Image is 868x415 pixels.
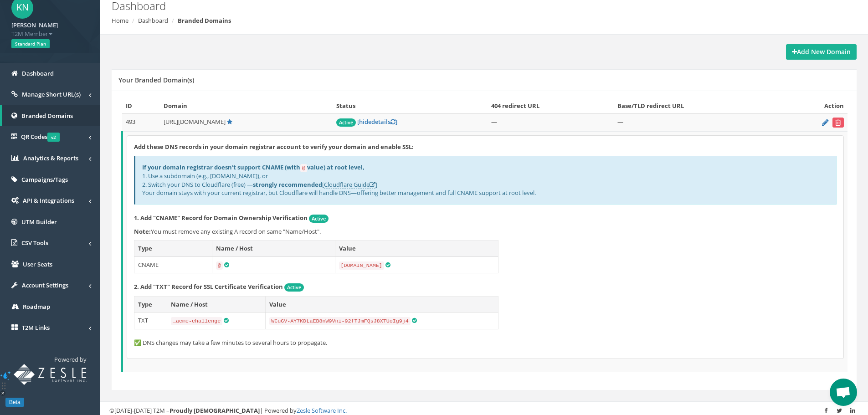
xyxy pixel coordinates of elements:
[22,69,54,77] span: Dashboard
[269,317,411,325] code: WCuGV-AY7KDLaEB8nW9Vni-92fTJmFQsJ8XTUoIg9j4
[134,256,212,273] td: CNAME
[122,114,160,132] td: 493
[335,241,498,257] th: Value
[134,282,283,291] strong: 2. Add "TXT" Record for SSL Certificate Verification
[171,317,222,325] code: _acme-challenge
[122,98,160,114] th: ID
[112,16,128,25] a: Home
[333,98,488,114] th: Status
[359,118,371,126] span: hide
[21,218,57,226] span: UTM Builder
[614,114,781,132] td: —
[5,398,24,407] div: Beta
[227,118,232,126] a: Default
[109,406,859,415] div: ©[DATE]-[DATE] T2M – | Powered by
[138,16,168,25] a: Dashboard
[47,133,60,142] span: v2
[309,215,329,223] span: Active
[22,90,81,98] span: Manage Short URL(s)
[11,21,58,29] strong: [PERSON_NAME]
[134,313,167,329] td: TXT
[297,406,347,415] a: Zesle Software Inc.
[169,406,260,415] strong: Proudly [DEMOGRAPHIC_DATA]
[21,112,73,120] span: Branded Domains
[22,323,50,332] span: T2M Links
[14,364,87,385] img: T2M URL Shortener powered by Zesle Software Inc.
[614,98,781,114] th: Base/TLD redirect URL
[22,281,68,289] span: Account Settings
[781,98,847,114] th: Action
[339,261,384,270] code: [DOMAIN_NAME]
[118,77,194,83] h5: Your Branded Domain(s)
[134,241,212,257] th: Type
[488,114,614,132] td: —
[792,47,851,56] strong: Add New Domain
[134,156,837,205] div: 1. Use a subdomain (e.g., [DOMAIN_NAME]), or 2. Switch your DNS to Cloudflare (free) — [ ] Your d...
[216,261,223,270] code: @
[266,296,498,313] th: Value
[142,163,365,171] b: If your domain registrar doesn't support CNAME (with value) at root level,
[134,227,837,236] p: You must remove any existing A record on same "Name/Host".
[134,143,414,151] strong: Add these DNS records in your domain registrar account to verify your domain and enable SSL:
[300,164,307,172] code: @
[134,214,308,222] strong: 1. Add "CNAME" Record for Domain Ownership Verification
[134,296,167,313] th: Type
[160,98,333,114] th: Domain
[54,355,87,364] span: Powered by
[336,118,356,127] span: Active
[134,338,837,347] p: ✅ DNS changes may take a few minutes to several hours to propagate.
[21,175,68,184] span: Campaigns/Tags
[284,283,304,292] span: Active
[23,154,78,162] span: Analytics & Reports
[164,118,226,126] span: [URL][DOMAIN_NAME]
[324,180,375,189] a: Cloudflare Guide
[23,196,74,205] span: API & Integrations
[23,260,52,268] span: User Seats
[134,227,151,236] b: Note:
[11,19,89,38] a: [PERSON_NAME] T2M Member
[167,296,265,313] th: Name / Host
[178,16,231,25] strong: Branded Domains
[23,302,50,311] span: Roadmap
[357,118,397,126] a: [hidedetails]
[21,133,60,141] span: QR Codes
[21,239,48,247] span: CSV Tools
[830,379,857,406] div: Open chat
[488,98,614,114] th: 404 redirect URL
[11,30,89,38] span: T2M Member
[786,44,857,60] a: Add New Domain
[253,180,322,189] b: strongly recommended
[11,39,50,48] span: Standard Plan
[212,241,335,257] th: Name / Host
